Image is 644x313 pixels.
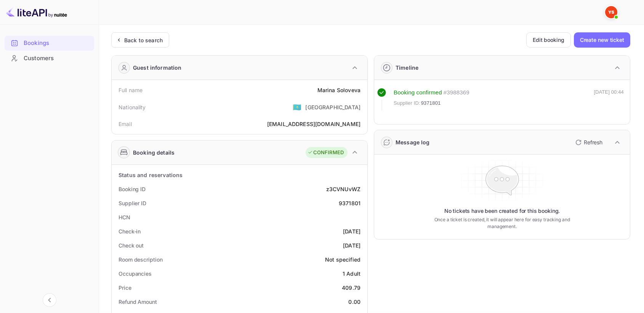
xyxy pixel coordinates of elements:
div: Booking details [133,149,175,156]
div: 409.79 [342,284,360,292]
div: Full name [119,86,143,94]
span: United States [293,100,301,114]
div: Booking confirmed [394,88,442,97]
div: Guest information [133,64,182,72]
div: Customers [5,51,94,66]
div: Supplier ID [119,199,146,207]
div: z3CVNUvWZ [326,185,360,193]
div: Check-in [119,227,141,235]
div: Not specified [325,256,360,263]
div: Customers [24,54,90,63]
div: Bookings [5,36,94,51]
div: Occupancies [119,270,152,278]
button: Edit booking [526,32,571,48]
div: Status and reservations [119,171,183,179]
button: Create new ticket [574,32,630,48]
div: 0.00 [348,298,360,306]
div: Room description [119,256,162,263]
div: 9371801 [339,199,360,207]
div: Price [119,284,131,292]
div: Refund Amount [119,298,157,306]
button: Refresh [571,136,606,149]
div: CONFIRMED [308,149,344,156]
div: 1 Adult [343,270,360,278]
img: Yandex Support [605,6,617,18]
div: Marina Soloveva [317,86,360,94]
div: Booking ID [119,185,146,193]
img: LiteAPI logo [6,6,67,18]
a: Bookings [5,36,94,50]
div: Message log [396,138,430,146]
div: Timeline [396,64,418,72]
div: HCN [119,213,130,221]
div: [DATE] 00:44 [594,88,624,110]
div: Bookings [24,39,90,48]
div: # 3988369 [444,88,469,97]
div: Back to search [124,36,163,44]
div: [GEOGRAPHIC_DATA] [305,103,360,111]
div: Check out [119,241,144,249]
span: 9371801 [421,99,441,107]
p: No tickets have been created for this booking. [444,207,560,215]
a: Customers [5,51,94,65]
div: [DATE] [343,241,360,249]
div: [EMAIL_ADDRESS][DOMAIN_NAME] [267,120,360,128]
div: Email [119,120,132,128]
div: [DATE] [343,227,360,235]
p: Once a ticket is created, it will appear here for easy tracking and management. [433,216,570,230]
span: Supplier ID: [394,99,420,107]
p: Refresh [584,138,602,146]
button: Collapse navigation [43,293,56,307]
div: Nationality [119,103,146,111]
